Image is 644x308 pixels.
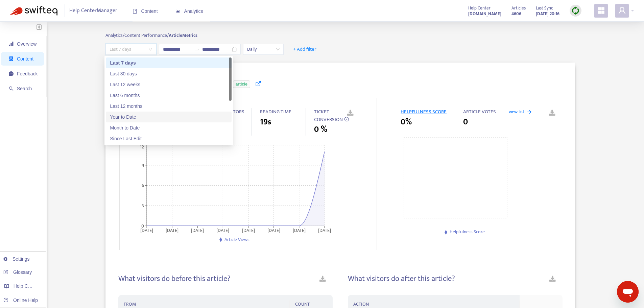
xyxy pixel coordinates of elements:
span: article [233,80,250,88]
div: Year to Date [106,112,232,122]
span: Feedback [17,71,38,76]
div: Last 6 months [106,90,232,101]
span: Articles [511,4,526,12]
span: Last 7 days [110,44,152,54]
a: Settings [3,256,30,262]
tspan: 6 [142,182,144,189]
div: Last 30 days [110,70,228,77]
div: Last 30 days [106,68,232,79]
a: Glossary [3,269,32,275]
span: container [9,56,14,61]
div: Year to Date [110,113,228,121]
tspan: [DATE] [166,227,179,234]
div: Month to Date [106,122,232,133]
span: Content [133,8,158,14]
span: Helpfulness Score [450,228,485,236]
tspan: [DATE] [242,227,255,234]
span: Analytics/ Content Performance/ [105,31,169,39]
span: 0% [401,116,412,128]
div: Last 12 weeks [106,79,232,90]
span: to [194,47,199,52]
div: Last 7 days [110,59,228,67]
span: message [9,71,14,76]
span: signal [9,42,14,46]
span: Content [17,56,33,62]
button: + Add filter [288,44,321,55]
div: Last 7 days [106,57,232,68]
span: 0 [463,116,468,128]
div: Since Last Edit [106,133,232,144]
h4: What visitors do after this article? [348,274,455,283]
tspan: [DATE] [318,227,331,234]
strong: [DATE] 20:16 [536,10,559,18]
span: view list [509,108,524,115]
img: sync.dc5367851b00ba804db3.png [571,6,580,15]
tspan: 3 [142,202,144,210]
span: Article Views [224,236,249,243]
span: Search [17,86,32,91]
span: Analytics [175,8,203,14]
div: Last 12 months [106,101,232,112]
span: appstore [597,6,605,15]
tspan: 9 [142,161,144,169]
div: Last 12 months [110,102,228,110]
tspan: [DATE] [293,227,306,234]
div: Month to Date [110,124,228,132]
span: user [618,6,626,15]
span: swap-right [194,47,199,52]
div: Last 6 months [110,92,228,99]
span: area-chart [175,9,180,14]
span: Daily [247,44,280,54]
tspan: [DATE] [217,227,230,234]
span: 19s [260,116,271,128]
span: TICKET CONVERSION [314,108,343,124]
tspan: [DATE] [140,227,153,234]
span: 0 % [314,123,327,136]
tspan: [DATE] [267,227,280,234]
span: HELPFULNESS SCORE [401,108,447,116]
div: Since Last Edit [110,135,228,142]
a: [DOMAIN_NAME] [468,10,501,18]
span: Last Sync [536,4,553,12]
span: Overview [17,41,37,47]
span: Help Center Manager [69,4,117,17]
span: Help Center [468,4,491,12]
span: book [133,9,137,14]
iframe: Button to launch messaging window [617,281,639,303]
span: Help Centers [14,283,41,289]
span: arrow-right [527,110,532,114]
tspan: 12 [140,143,144,151]
tspan: [DATE] [191,227,204,234]
span: ARTICLE VOTES [463,108,496,116]
span: READING TIME [260,108,291,116]
span: + Add filter [293,45,316,53]
strong: 4606 [511,10,521,18]
tspan: 0 [141,222,144,230]
div: Last 12 weeks [110,81,228,88]
img: Swifteq [10,6,57,16]
a: Online Help [3,298,38,303]
strong: Article Metrics [169,31,197,39]
span: search [9,86,14,91]
h4: What visitors do before this article? [118,274,231,283]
